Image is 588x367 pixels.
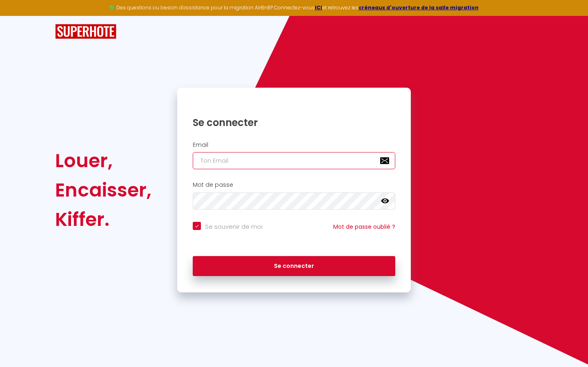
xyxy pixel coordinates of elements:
[55,146,151,175] div: Louer,
[7,3,31,28] button: Ouvrir le widget de chat LiveChat
[193,256,395,276] button: Se connecter
[55,175,151,205] div: Encaisser,
[315,4,322,11] a: ICI
[193,141,395,148] h2: Email
[55,205,151,234] div: Kiffer.
[55,24,116,39] img: SuperHote logo
[333,223,395,231] a: Mot de passe oublié ?
[193,116,395,129] h1: Se connecter
[193,152,395,169] input: Ton Email
[359,4,479,11] a: créneaux d'ouverture de la salle migration
[193,181,395,188] h2: Mot de passe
